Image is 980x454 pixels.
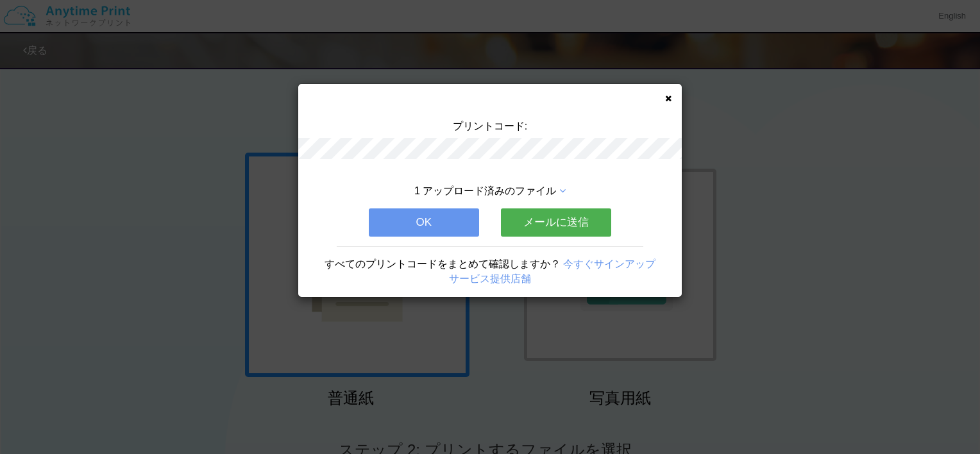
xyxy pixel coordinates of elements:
a: サービス提供店舗 [449,273,531,284]
span: すべてのプリントコードをまとめて確認しますか？ [325,258,561,269]
button: OK [369,208,479,237]
span: プリントコード: [453,121,527,131]
span: 1 アップロード済みのファイル [414,185,556,196]
button: メールに送信 [501,208,611,237]
a: 今すぐサインアップ [563,258,655,269]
